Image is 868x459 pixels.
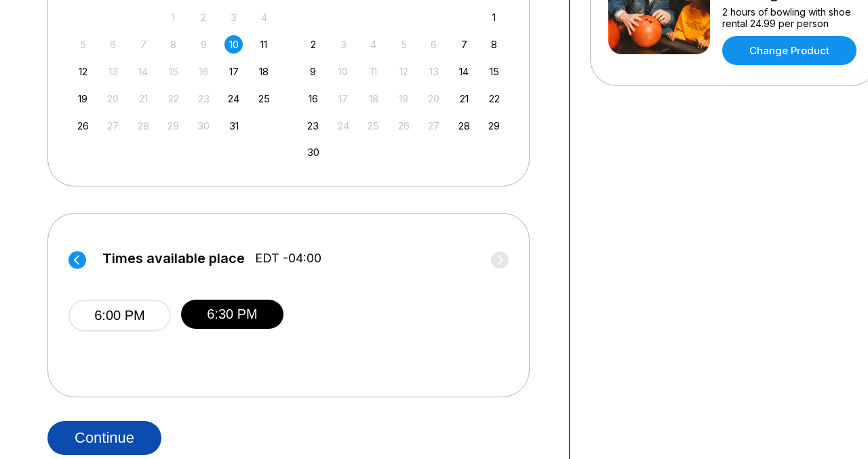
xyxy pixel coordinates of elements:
[195,117,213,135] div: Not available Thursday, October 30th, 2025
[134,89,153,108] div: Not available Tuesday, October 21st, 2025
[425,117,443,135] div: Not available Thursday, November 27th, 2025
[334,117,353,135] div: Not available Monday, November 24th, 2025
[334,35,353,54] div: Not available Monday, November 3rd, 2025
[485,62,503,81] div: Choose Saturday, November 15th, 2025
[334,62,353,81] div: Not available Monday, November 10th, 2025
[722,36,856,65] a: Change Product
[255,62,273,81] div: Choose Saturday, October 18th, 2025
[304,117,322,135] div: Choose Sunday, November 23rd, 2025
[364,35,382,54] div: Not available Tuesday, November 4th, 2025
[195,8,213,26] div: Not available Thursday, October 2nd, 2025
[134,35,153,54] div: Not available Tuesday, October 7th, 2025
[74,89,92,108] div: Choose Sunday, October 19th, 2025
[255,89,273,108] div: Choose Saturday, October 25th, 2025
[224,89,243,108] div: Choose Friday, October 24th, 2025
[195,35,213,54] div: Not available Thursday, October 9th, 2025
[255,251,321,266] span: EDT -04:00
[74,35,92,54] div: Not available Sunday, October 5th, 2025
[364,117,382,135] div: Not available Tuesday, November 25th, 2025
[68,300,171,332] button: 6:00 PM
[164,8,182,26] div: Not available Wednesday, October 1st, 2025
[395,89,413,108] div: Not available Wednesday, November 19th, 2025
[302,7,506,162] div: month 2025-11
[485,89,503,108] div: Choose Saturday, November 22nd, 2025
[164,89,182,108] div: Not available Wednesday, October 22nd, 2025
[47,421,161,455] button: Continue
[485,117,503,135] div: Choose Saturday, November 29th, 2025
[304,35,322,54] div: Choose Sunday, November 2nd, 2025
[224,117,243,135] div: Choose Friday, October 31st, 2025
[455,62,473,81] div: Choose Friday, November 14th, 2025
[455,117,473,135] div: Choose Friday, November 28th, 2025
[195,89,213,108] div: Not available Thursday, October 23rd, 2025
[134,117,153,135] div: Not available Tuesday, October 28th, 2025
[395,62,413,81] div: Not available Wednesday, November 12th, 2025
[304,89,322,108] div: Choose Sunday, November 16th, 2025
[104,35,122,54] div: Not available Monday, October 6th, 2025
[722,6,860,29] div: 2 hours of bowling with shoe rental 24.99 per person
[334,89,353,108] div: Not available Monday, November 17th, 2025
[104,89,122,108] div: Not available Monday, October 20th, 2025
[104,62,122,81] div: Not available Monday, October 13th, 2025
[455,89,473,108] div: Choose Friday, November 21st, 2025
[164,62,182,81] div: Not available Wednesday, October 15th, 2025
[181,300,283,329] button: 6:30 PM
[164,117,182,135] div: Not available Wednesday, October 29th, 2025
[304,62,322,81] div: Choose Sunday, November 9th, 2025
[255,8,273,26] div: Not available Saturday, October 4th, 2025
[485,8,503,26] div: Choose Saturday, November 1st, 2025
[164,35,182,54] div: Not available Wednesday, October 8th, 2025
[455,35,473,54] div: Choose Friday, November 7th, 2025
[425,89,443,108] div: Not available Thursday, November 20th, 2025
[425,62,443,81] div: Not available Thursday, November 13th, 2025
[395,35,413,54] div: Not available Wednesday, November 5th, 2025
[224,62,243,81] div: Choose Friday, October 17th, 2025
[255,35,273,54] div: Choose Saturday, October 11th, 2025
[74,117,92,135] div: Choose Sunday, October 26th, 2025
[224,8,243,26] div: Not available Friday, October 3rd, 2025
[224,35,243,54] div: Choose Friday, October 10th, 2025
[72,7,275,135] div: month 2025-10
[395,117,413,135] div: Not available Wednesday, November 26th, 2025
[485,35,503,54] div: Choose Saturday, November 8th, 2025
[425,35,443,54] div: Not available Thursday, November 6th, 2025
[102,251,245,266] span: Times available place
[74,62,92,81] div: Choose Sunday, October 12th, 2025
[134,62,153,81] div: Not available Tuesday, October 14th, 2025
[304,143,322,161] div: Choose Sunday, November 30th, 2025
[195,62,213,81] div: Not available Thursday, October 16th, 2025
[104,117,122,135] div: Not available Monday, October 27th, 2025
[364,62,382,81] div: Not available Tuesday, November 11th, 2025
[364,89,382,108] div: Not available Tuesday, November 18th, 2025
